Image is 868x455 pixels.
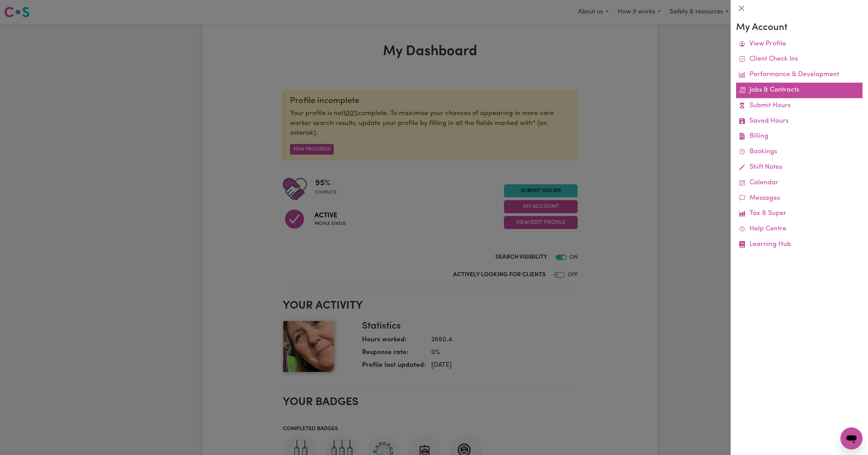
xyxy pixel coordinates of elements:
a: Calendar [736,175,862,191]
a: Saved Hours [736,114,862,129]
a: Client Check Ins [736,52,862,67]
a: Jobs & Contracts [736,83,862,98]
a: Tax & Super [736,206,862,221]
a: Help Centre [736,221,862,237]
a: Billing [736,129,862,144]
h3: My Account [736,22,862,34]
a: Submit Hours [736,98,862,114]
iframe: Button to launch messaging window, conversation in progress [840,427,862,449]
button: Close [736,3,747,14]
a: Learning Hub [736,237,862,252]
a: Bookings [736,144,862,160]
a: Shift Notes [736,160,862,175]
a: Performance & Development [736,67,862,83]
a: Messages [736,191,862,206]
a: View Profile [736,37,862,52]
